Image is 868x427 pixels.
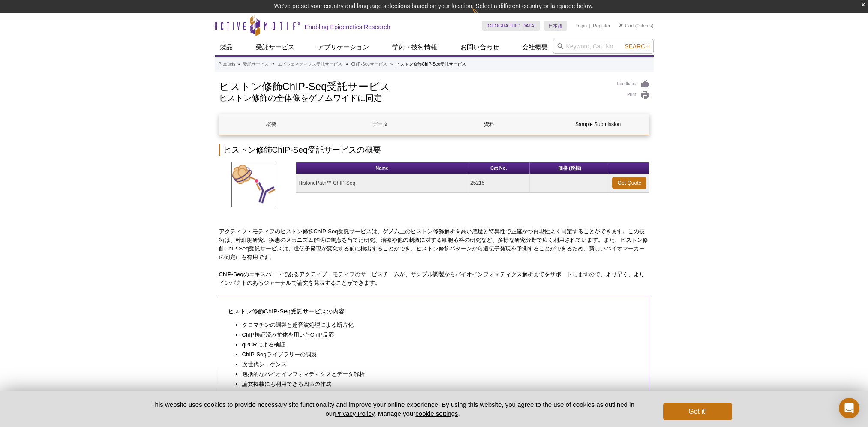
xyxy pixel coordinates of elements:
[617,79,649,89] a: Feedback
[468,162,530,174] th: Cat No.
[351,60,387,68] a: ChIP-Seqサービス
[219,144,649,156] h2: ヒストン修飾ChIP-Seq受託サービスの概要
[305,23,390,31] h2: Enabling Epigenetics Research
[617,91,649,100] a: Print
[517,39,553,55] a: 会社概要
[619,23,634,29] a: Cart
[455,39,504,55] a: お問い合わせ
[328,114,432,135] a: データ
[437,114,541,135] a: 資料
[415,410,458,417] button: cookie settings
[219,227,649,262] p: アクティブ・モティフのヒストン修飾ChIP-Seq受託サービスは、ゲノム上のヒストン修飾解析を高い感度と特異性で正確かつ再現性よく同定することができます。この技術は、幹細胞研究、疾患のメカニズム...
[219,60,235,68] a: Products
[335,410,374,417] a: Privacy Policy
[219,270,649,287] p: ChIP-Seqのエキスパートであるアクティブ・モティフのサービスチームが、サンプル調製からバイオインフォマティクス解析までをサポートしますので、より早く、よりインパクトのあるジャーナルで論文を...
[243,60,269,68] a: 受託サービス
[482,21,540,31] a: [GEOGRAPHIC_DATA]
[619,21,654,31] li: (0 items)
[219,79,609,92] h1: ヒストン修飾ChIP-Seq受託サービス
[619,23,623,27] img: Your Cart
[553,39,654,54] input: Keyword, Cat. No.
[312,39,374,55] a: アプリケーション
[242,321,632,329] li: クロマチンの調製と超音波処理による断片化
[237,62,240,66] li: »
[228,306,640,316] h3: ヒストン修飾ChIP-Seq受託サービスの内容
[589,21,591,31] li: |
[242,370,632,379] li: 包括的なバイオインフォマティクスとデータ解析
[390,62,393,66] li: »
[278,60,342,68] a: エピジェネティクス受託サービス
[544,21,567,31] a: 日本語
[663,403,732,420] button: Got it!
[387,39,442,55] a: 学術・技術情報
[546,114,650,135] a: Sample Submission
[251,39,300,55] a: 受託サービス
[468,174,530,192] td: 25215
[396,62,466,66] li: ヒストン修飾ChIP-Seq受託サービス
[625,43,649,50] span: Search
[612,177,646,189] a: Get Quote
[472,6,495,27] img: Change Here
[622,42,652,50] button: Search
[296,174,468,192] td: HistonePath™ ChIP-Seq
[296,162,468,174] th: Name
[839,398,859,418] div: Open Intercom Messenger
[575,23,587,29] a: Login
[593,23,610,29] a: Register
[242,331,632,339] li: ChIP検証済み抗体を用いたChIP反応
[242,350,632,359] li: ChIP-Seqライブラリーの調製
[242,360,632,369] li: 次世代シーケンス
[219,94,609,102] h2: ヒストン修飾の全体像をゲノムワイドに同定
[219,114,324,135] a: 概要
[215,39,238,55] a: 製品
[242,340,632,349] li: qPCRによる検証
[345,62,348,66] li: »
[242,380,632,388] li: 論文掲載にも利用できる図表の作成
[231,162,276,207] img: Histone Modifications
[530,162,610,174] th: 価格 (税抜)
[136,400,649,418] p: This website uses cookies to provide necessary site functionality and improve your online experie...
[272,62,275,66] li: »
